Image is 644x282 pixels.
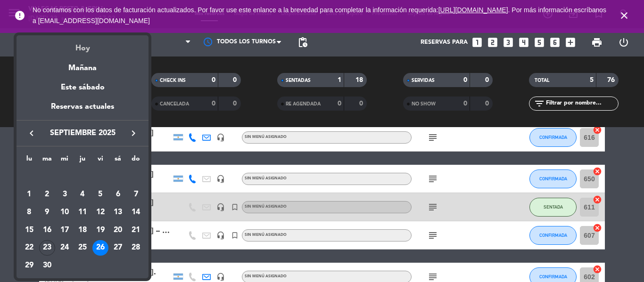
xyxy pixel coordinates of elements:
[128,222,144,238] div: 21
[39,258,55,274] div: 30
[128,204,144,220] div: 14
[92,204,108,220] div: 12
[127,221,145,239] td: 21 de septiembre de 2025
[110,240,126,256] div: 27
[17,101,149,120] div: Reservas actuales
[92,240,108,256] div: 26
[40,127,125,139] span: septiembre 2025
[20,239,38,257] td: 22 de septiembre de 2025
[92,186,108,202] div: 5
[38,221,56,239] td: 16 de septiembre de 2025
[74,221,91,239] td: 18 de septiembre de 2025
[74,222,91,238] div: 18
[21,258,37,274] div: 29
[128,186,144,202] div: 7
[38,203,56,221] td: 9 de septiembre de 2025
[128,240,144,256] div: 28
[56,203,74,221] td: 10 de septiembre de 2025
[26,128,37,139] i: keyboard_arrow_left
[20,186,38,204] td: 1 de septiembre de 2025
[38,257,56,274] td: 30 de septiembre de 2025
[74,240,91,256] div: 25
[17,35,149,55] div: Hoy
[20,221,38,239] td: 15 de septiembre de 2025
[127,203,145,221] td: 14 de septiembre de 2025
[20,153,38,168] th: lunes
[20,257,38,274] td: 29 de septiembre de 2025
[20,203,38,221] td: 8 de septiembre de 2025
[74,239,91,257] td: 25 de septiembre de 2025
[57,240,73,256] div: 24
[91,239,109,257] td: 26 de septiembre de 2025
[56,153,74,168] th: miércoles
[56,239,74,257] td: 24 de septiembre de 2025
[110,222,126,238] div: 20
[91,153,109,168] th: viernes
[21,186,37,202] div: 1
[127,239,145,257] td: 28 de septiembre de 2025
[39,222,55,238] div: 16
[109,153,127,168] th: sábado
[21,222,37,238] div: 15
[39,240,55,256] div: 23
[127,186,145,204] td: 7 de septiembre de 2025
[38,239,56,257] td: 23 de septiembre de 2025
[56,221,74,239] td: 17 de septiembre de 2025
[39,186,55,202] div: 2
[38,153,56,168] th: martes
[109,186,127,204] td: 6 de septiembre de 2025
[74,204,91,220] div: 11
[91,203,109,221] td: 12 de septiembre de 2025
[39,204,55,220] div: 9
[109,203,127,221] td: 13 de septiembre de 2025
[20,168,145,186] td: SEP.
[74,186,91,204] td: 4 de septiembre de 2025
[91,221,109,239] td: 19 de septiembre de 2025
[125,127,142,139] button: keyboard_arrow_right
[74,186,91,202] div: 4
[128,128,139,139] i: keyboard_arrow_right
[127,153,145,168] th: domingo
[57,204,73,220] div: 10
[57,222,73,238] div: 17
[91,186,109,204] td: 5 de septiembre de 2025
[57,186,73,202] div: 3
[17,55,149,74] div: Mañana
[110,186,126,202] div: 6
[23,127,40,139] button: keyboard_arrow_left
[21,204,37,220] div: 8
[21,240,37,256] div: 22
[109,239,127,257] td: 27 de septiembre de 2025
[110,204,126,220] div: 13
[74,203,91,221] td: 11 de septiembre de 2025
[38,186,56,204] td: 2 de septiembre de 2025
[17,74,149,101] div: Este sábado
[92,222,108,238] div: 19
[56,186,74,204] td: 3 de septiembre de 2025
[74,153,91,168] th: jueves
[109,221,127,239] td: 20 de septiembre de 2025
